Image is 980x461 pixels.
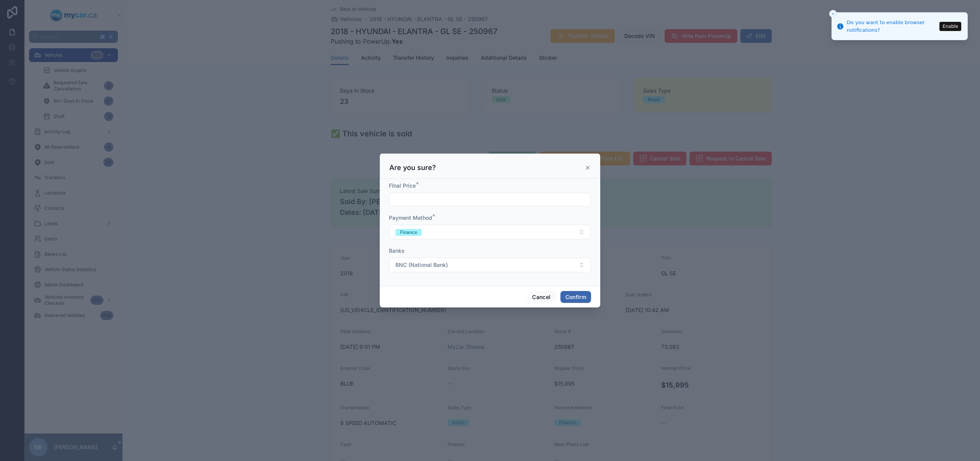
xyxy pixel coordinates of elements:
span: FInal Price [389,182,416,189]
div: Do you want to enable browser notifications? [847,19,937,34]
h3: Are you sure? [389,163,436,172]
button: Enable [939,22,961,31]
div: Finance [400,229,417,236]
button: Close toast [829,10,837,18]
span: BNC (National Bank) [395,261,448,269]
button: Select Button [389,225,591,239]
span: Banks [389,247,405,254]
button: Confirm [560,291,591,303]
button: Select Button [389,258,591,272]
span: Payment Method [389,214,432,221]
button: Cancel [527,291,555,303]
